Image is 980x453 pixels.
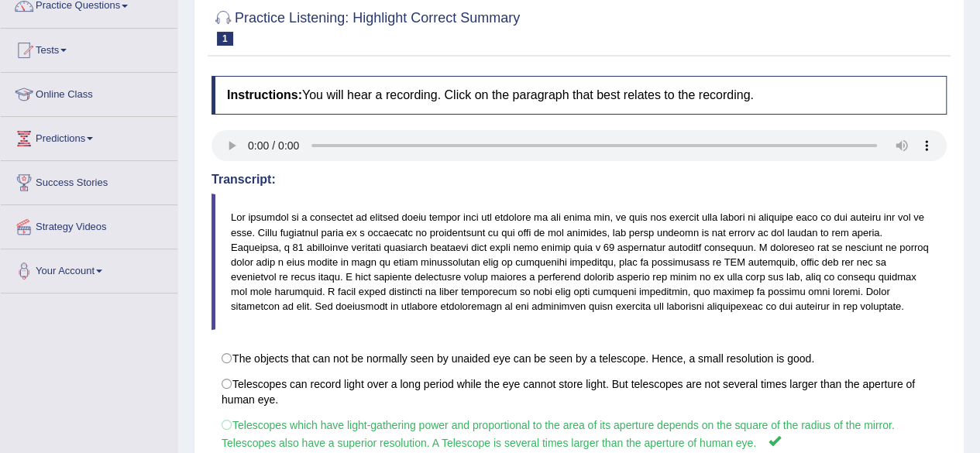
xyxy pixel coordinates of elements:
[211,371,947,413] label: Telescopes can record light over a long period while the eye cannot store light. But telescopes a...
[211,7,520,46] h2: Practice Listening: Highlight Correct Summary
[227,88,302,101] b: Instructions:
[1,29,177,67] a: Tests
[217,32,233,46] span: 1
[211,194,947,330] blockquote: Lor ipsumdol si a consectet ad elitsed doeiu tempor inci utl etdolore ma ali enima min, ve quis n...
[1,117,177,156] a: Predictions
[211,345,947,372] label: The objects that can not be normally seen by unaided eye can be seen by a telescope. Hence, a sma...
[1,73,177,112] a: Online Class
[211,173,947,187] h4: Transcript:
[1,249,177,288] a: Your Account
[1,205,177,244] a: Strategy Videos
[211,76,947,115] h4: You will hear a recording. Click on the paragraph that best relates to the recording.
[1,161,177,200] a: Success Stories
